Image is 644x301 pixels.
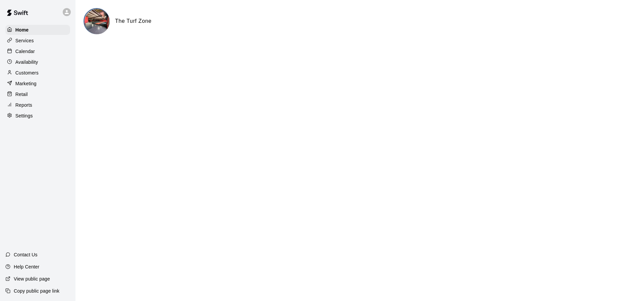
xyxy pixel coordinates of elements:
h6: The Turf Zone [115,17,152,26]
p: Home [15,27,29,33]
p: Reports [15,102,32,108]
p: Customers [15,69,39,76]
p: Help Center [14,263,39,270]
a: Home [5,25,70,35]
a: Services [5,36,70,46]
a: Marketing [5,79,70,89]
p: Calendar [15,48,35,55]
a: Retail [5,89,70,99]
p: View public page [14,275,50,282]
p: Copy public page link [14,288,59,294]
a: Reports [5,100,70,110]
p: Services [15,37,34,44]
a: Calendar [5,46,70,56]
img: The Turf Zone logo [85,9,110,34]
a: Customers [5,68,70,78]
a: Settings [5,111,70,121]
p: Retail [15,91,28,98]
a: Availability [5,57,70,67]
p: Marketing [15,80,37,87]
p: Availability [15,59,38,65]
p: Contact Us [14,251,38,258]
p: Settings [15,112,33,119]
